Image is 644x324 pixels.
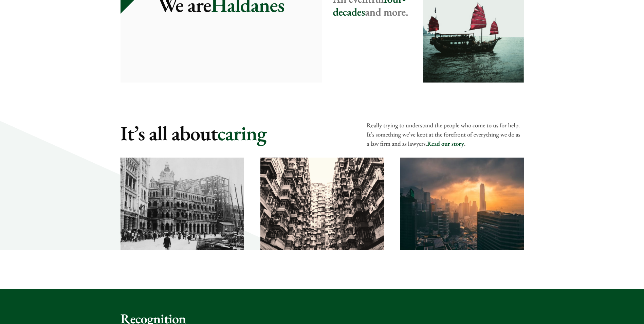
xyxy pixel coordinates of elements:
[121,121,356,145] h2: caring
[121,120,218,146] mark: It’s all about
[367,121,523,148] p: Really trying to understand the people who come to us for help. It’s something we’ve kept at the ...
[427,140,464,148] a: Read our story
